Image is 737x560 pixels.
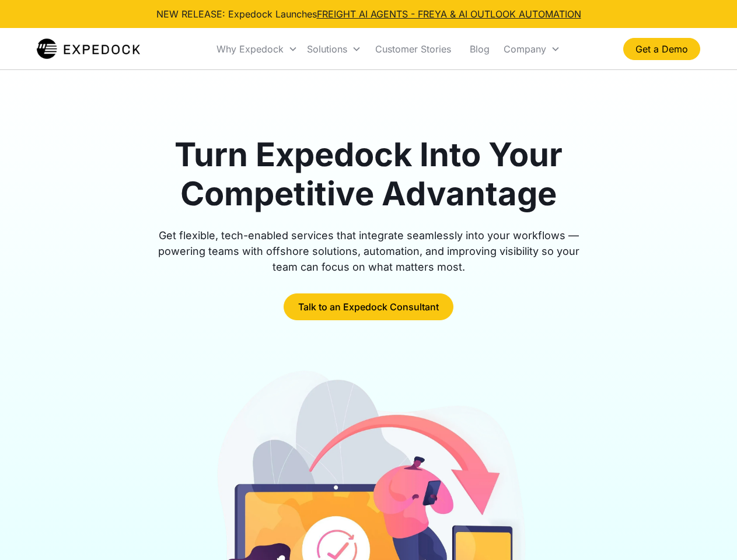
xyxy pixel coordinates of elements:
[679,504,737,560] iframe: Chat Widget
[302,29,366,69] div: Solutions
[307,43,347,55] div: Solutions
[212,29,302,69] div: Why Expedock
[317,8,581,20] a: FREIGHT AI AGENTS - FREYA & AI OUTLOOK AUTOMATION
[284,293,453,320] a: Talk to an Expedock Consultant
[623,38,700,60] a: Get a Demo
[366,29,460,69] a: Customer Stories
[145,135,593,213] h1: Turn Expedock Into Your Competitive Advantage
[499,29,565,69] div: Company
[460,29,499,69] a: Blog
[504,43,546,55] div: Company
[37,37,140,61] a: home
[216,43,284,55] div: Why Expedock
[145,228,593,275] div: Get flexible, tech-enabled services that integrate seamlessly into your workflows — powering team...
[156,7,581,21] div: NEW RELEASE: Expedock Launches
[37,37,140,61] img: Expedock Logo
